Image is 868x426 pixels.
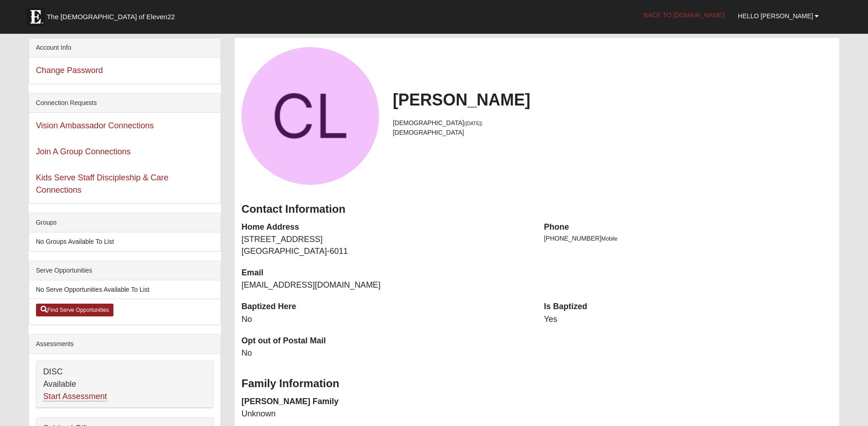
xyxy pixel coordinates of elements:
li: No Groups Available To List [29,232,221,251]
span: Hello [PERSON_NAME] [738,12,813,20]
div: Assessments [29,335,221,354]
a: Change Password [36,66,103,75]
span: Mobile [601,236,617,242]
a: View Fullsize Photo [241,47,379,185]
small: ([DATE]) [464,121,483,126]
li: [PHONE_NUMBER] [544,234,833,243]
dd: [EMAIL_ADDRESS][DOMAIN_NAME] [241,279,530,291]
dt: Opt out of Postal Mail [241,335,530,347]
dd: Unknown [241,408,530,420]
dt: Email [241,267,530,279]
div: Groups [29,213,221,232]
dd: Yes [544,314,833,326]
span: The [DEMOGRAPHIC_DATA] of Eleven22 [47,12,175,21]
h3: Family Information [241,377,832,390]
img: Eleven22 logo [26,8,45,26]
div: Account Info [29,38,221,58]
a: Find Serve Opportunities [36,304,114,316]
a: Start Assessment [43,392,107,401]
h2: [PERSON_NAME] [393,90,832,110]
dd: [STREET_ADDRESS] [GEOGRAPHIC_DATA]-6011 [241,234,530,257]
li: [DEMOGRAPHIC_DATA] [393,128,832,137]
dt: Baptized Here [241,301,530,313]
a: Vision Ambassador Connections [36,121,154,130]
dd: No [241,314,530,326]
a: Back to [DOMAIN_NAME] [637,4,731,26]
h3: Contact Information [241,203,832,216]
dt: Is Baptized [544,301,833,313]
a: The [DEMOGRAPHIC_DATA] of Eleven22 [22,3,204,26]
dt: [PERSON_NAME] Family [241,396,530,408]
a: Hello [PERSON_NAME] [731,5,826,27]
a: Join A Group Connections [36,147,131,156]
div: Serve Opportunities [29,261,221,280]
dt: Phone [544,221,833,233]
li: No Serve Opportunities Available To List [29,280,221,299]
dd: No [241,347,530,359]
a: Kids Serve Staff Discipleship & Care Connections [36,173,169,195]
dt: Home Address [241,221,530,233]
div: Connection Requests [29,94,221,113]
li: [DEMOGRAPHIC_DATA] [393,118,832,128]
div: DISC Available [36,361,213,408]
